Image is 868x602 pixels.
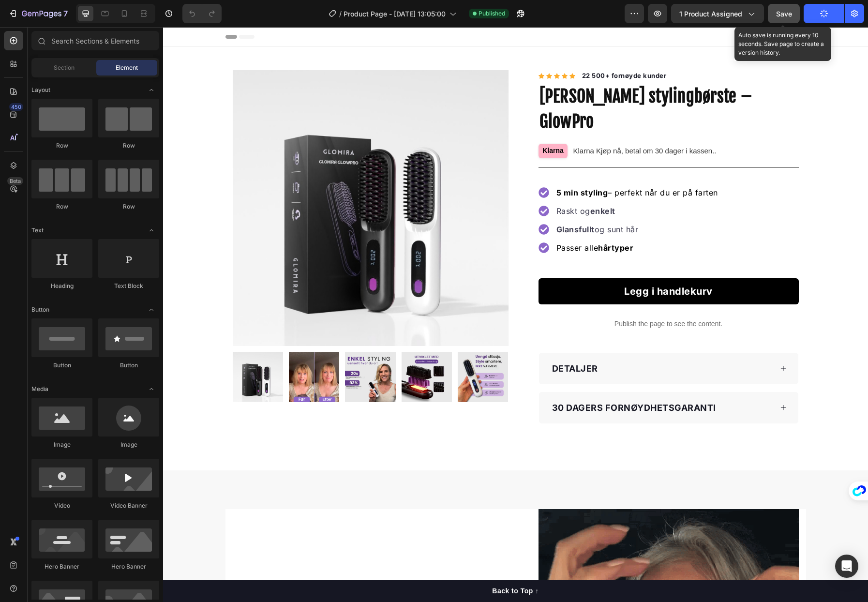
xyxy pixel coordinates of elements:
span: / [339,9,342,19]
div: Button [31,361,92,370]
span: Layout [31,86,50,94]
strong: 5 min styling [393,161,445,170]
span: Save [776,10,792,18]
div: Hero Banner [98,562,159,571]
div: Image [31,440,92,449]
div: Undo/Redo [182,4,222,23]
span: Section [54,63,75,72]
span: Text [31,226,44,235]
span: Product Page - [DATE] 13:05:00 [344,9,446,19]
span: Element [116,63,138,72]
p: Publish the page to see the content. [375,292,636,302]
div: Video [31,501,92,510]
p: 7 [63,8,68,19]
span: Klarna Kjøp nå, betal om 30 dager i kassen.. [410,119,554,129]
div: Button [98,361,159,370]
span: Toggle open [144,381,159,397]
div: Video Banner [98,501,159,510]
div: Open Intercom Messenger [835,555,858,578]
span: 1 product assigned [679,9,742,19]
strong: Glansfullt [393,197,432,207]
strong: 30 DAGERS FORNØYDHETSGARANTI [389,376,553,386]
div: Beta [7,177,23,185]
div: Row [31,202,92,211]
p: Raskt og [393,178,555,190]
span: Published [479,9,505,18]
button: Legg i handlekurv [375,251,636,277]
span: Toggle open [144,302,159,317]
div: Text Block [98,282,159,290]
strong: hårtyper [435,216,470,226]
h1: [PERSON_NAME] stylingbørste – GlowPro [375,56,636,108]
button: 1 product assigned [671,4,764,23]
div: Legg i handlekurv [461,257,550,271]
strong: enkelt [427,179,452,189]
div: 450 [9,103,23,111]
span: Toggle open [144,223,159,238]
span: Media [31,385,48,393]
input: Search Sections & Elements [31,31,159,50]
iframe: Design area [163,27,868,602]
div: Row [98,202,159,211]
span: Toggle open [144,82,159,98]
text: Klarna [379,120,401,127]
div: Hero Banner [31,562,92,571]
span: Button [31,305,49,314]
span: – perfekt når du er på farten [393,161,555,170]
div: Row [98,141,159,150]
span: Passer alle [393,216,471,226]
div: Heading [31,282,92,290]
button: Save [768,4,800,23]
div: Row [31,141,92,150]
p: og sunt hår [393,196,555,208]
button: 7 [4,4,72,23]
strong: DETALJER [389,336,435,346]
div: Image [98,440,159,449]
p: 22 500+ fornøyde kunder [419,44,504,54]
div: Back to Top ↑ [329,559,375,569]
